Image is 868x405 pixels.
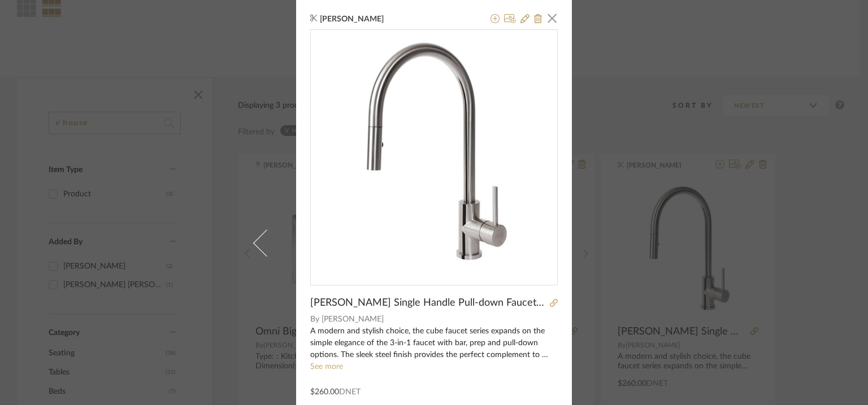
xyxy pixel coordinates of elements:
[310,297,546,309] span: [PERSON_NAME] Single Handle Pull-down Faucet with Sprayer Function
[311,30,557,276] img: 275a8c94-bc6b-466c-a828-936f2646dcb3_436x436.jpg
[310,363,343,371] a: See more
[310,388,339,396] span: $260.00
[310,325,558,361] div: A modern and stylish choice, the cube faucet series expands on the simple elegance of the 3-in-1 ...
[320,14,401,24] span: [PERSON_NAME]
[322,314,558,325] span: [PERSON_NAME]
[541,7,563,29] button: Close
[311,30,557,276] div: 0
[339,388,361,396] span: DNET
[310,314,319,325] span: By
